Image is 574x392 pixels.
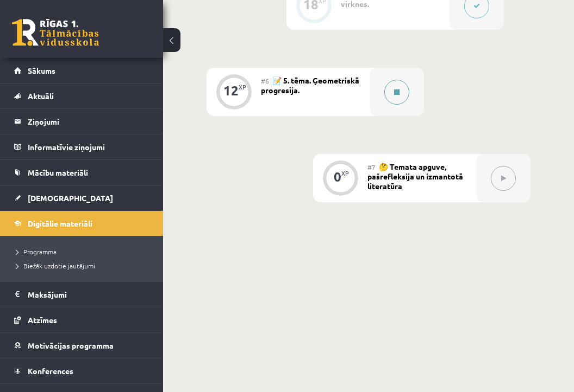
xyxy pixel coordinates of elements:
div: XP [239,84,246,90]
a: Informatīvie ziņojumi [14,134,149,159]
a: Konferences [14,358,149,383]
span: Atzīmes [28,315,57,325]
a: Atzīmes [14,307,149,332]
span: Mācību materiāli [28,168,88,177]
a: Maksājumi [14,282,149,307]
legend: Ziņojumi [28,109,149,134]
a: Sākums [14,58,149,83]
div: XP [341,170,349,176]
span: #7 [367,163,376,171]
span: Motivācijas programma [28,340,114,350]
span: Digitālie materiāli [28,219,92,228]
span: Sākums [28,66,55,75]
a: [DEMOGRAPHIC_DATA] [14,185,149,210]
div: 0 [334,172,341,182]
span: [DEMOGRAPHIC_DATA] [28,193,113,203]
a: Motivācijas programma [14,333,149,358]
legend: Informatīvie ziņojumi [28,134,149,159]
span: Programma [16,247,57,256]
a: Biežāk uzdotie jautājumi [16,261,152,271]
div: 12 [223,86,239,95]
span: 🤔 Temata apguve, pašrefleksija un izmantotā literatūra [367,162,463,191]
a: Programma [16,247,152,256]
span: #6 [261,76,269,85]
a: Rīgas 1. Tālmācības vidusskola [12,19,99,46]
span: Konferences [28,366,73,376]
span: Aktuāli [28,91,54,101]
a: Ziņojumi [14,109,149,134]
a: Mācību materiāli [14,160,149,185]
a: Digitālie materiāli [14,211,149,236]
legend: Maksājumi [28,282,149,307]
a: Aktuāli [14,83,149,108]
span: Biežāk uzdotie jautājumi [16,261,95,270]
span: 📝 5. tēma. Ģeometriskā progresija. [261,75,359,95]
